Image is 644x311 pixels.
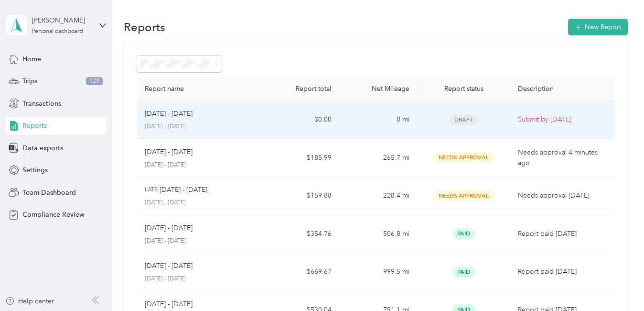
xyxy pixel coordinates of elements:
p: [DATE] - [DATE] [145,122,254,131]
p: Report paid [DATE] [518,229,606,239]
span: Trips [22,76,37,86]
th: Report name [137,77,261,101]
div: Report status [425,85,503,93]
p: Needs approval [DATE] [518,190,606,201]
td: $354.76 [262,215,340,254]
span: Draft [450,114,478,125]
div: Personal dashboard [32,29,83,34]
span: Compliance Review [22,210,85,220]
span: Transactions [22,99,61,109]
p: [DATE] - [DATE] [145,147,193,157]
p: [DATE] - [DATE] [145,223,193,233]
td: $185.99 [262,139,340,178]
p: Report paid [DATE] [518,267,606,277]
span: Paid [452,228,475,239]
td: $159.88 [262,177,340,215]
button: New Report [568,19,628,35]
span: Team Dashboard [22,188,76,198]
span: Home [22,54,41,64]
span: Data exports [22,143,63,153]
span: Needs Approval [434,152,494,163]
span: Paid [452,267,475,278]
h1: Reports [124,22,165,32]
div: [PERSON_NAME] [32,15,92,25]
p: [DATE] - [DATE] [145,299,193,310]
td: 0 mi [339,101,417,139]
td: 506.8 mi [339,215,417,254]
p: Submit by [DATE] [518,114,606,125]
th: Description [510,77,614,101]
iframe: Everlance-gr Chat Button Frame [590,257,644,311]
td: 265.7 mi [339,139,417,178]
td: $0.00 [262,101,340,139]
span: Settings [22,165,48,175]
th: Report total [262,77,340,101]
p: [DATE] - [DATE] [145,237,254,245]
p: LATE [145,186,158,194]
p: [DATE] - [DATE] [160,185,207,195]
p: [DATE] - [DATE] [145,161,254,169]
span: 129 [86,77,103,86]
td: $669.67 [262,253,340,291]
span: Needs Approval [434,190,494,201]
span: Reports [22,121,47,131]
p: [DATE] - [DATE] [145,109,193,119]
p: [DATE] - [DATE] [145,275,254,283]
p: [DATE] - [DATE] [145,261,193,271]
th: Net Mileage [339,77,417,101]
button: Help center [5,296,54,306]
p: [DATE] - [DATE] [145,199,254,207]
p: Needs approval 4 minutes ago [518,147,606,168]
td: 999.5 mi [339,253,417,291]
td: 228.4 mi [339,177,417,215]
